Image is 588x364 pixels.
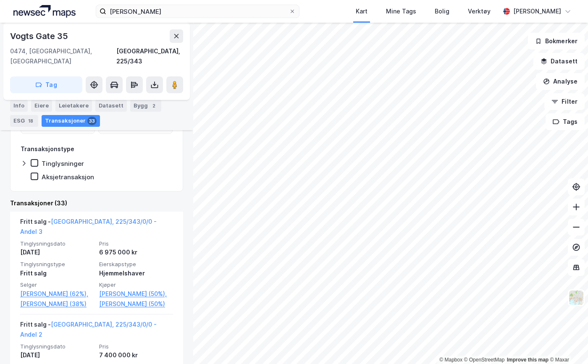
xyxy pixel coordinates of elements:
[99,281,173,288] span: Kjøper
[99,343,173,350] span: Pris
[10,76,82,93] button: Tag
[546,324,588,364] iframe: Chat Widget
[42,173,94,181] div: Aksjetransaksjon
[21,144,74,154] div: Transaksjonstype
[42,115,100,127] div: Transaksjoner
[464,357,505,363] a: OpenStreetMap
[20,281,94,288] span: Selger
[546,113,585,130] button: Tags
[26,117,35,125] div: 18
[10,100,28,112] div: Info
[386,6,416,16] div: Mine Tags
[99,240,173,247] span: Pris
[536,73,585,90] button: Analyse
[20,319,173,343] div: Fritt salg -
[439,357,462,363] a: Mapbox
[20,240,94,247] span: Tinglysningsdato
[435,6,449,16] div: Bolig
[20,350,94,360] div: [DATE]
[87,117,97,125] div: 33
[10,198,183,208] div: Transaksjoner (33)
[99,261,173,268] span: Eierskapstype
[116,46,183,66] div: [GEOGRAPHIC_DATA], 225/343
[55,100,92,112] div: Leietakere
[99,350,173,360] div: 7 400 000 kr
[513,6,561,16] div: [PERSON_NAME]
[356,6,367,16] div: Kart
[10,115,38,127] div: ESG
[20,261,94,268] span: Tinglysningstype
[42,160,84,168] div: Tinglysninger
[568,290,584,306] img: Z
[20,321,157,338] a: [GEOGRAPHIC_DATA], 225/343/0/0 - Andel 2
[20,247,94,257] div: [DATE]
[20,218,157,235] a: [GEOGRAPHIC_DATA], 225/343/0/0 - Andel 3
[20,289,94,299] a: [PERSON_NAME] (62%),
[10,46,116,66] div: 0474, [GEOGRAPHIC_DATA], [GEOGRAPHIC_DATA]
[95,100,127,112] div: Datasett
[10,29,69,43] div: Vogts Gate 35
[106,5,289,18] input: Søk på adresse, matrikkel, gårdeiere, leietakere eller personer
[13,5,76,18] img: logo.a4113a55bc3d86da70a041830d287a7e.svg
[468,6,491,16] div: Verktøy
[99,299,173,309] a: [PERSON_NAME] (50%)
[99,268,173,278] div: Hjemmelshaver
[99,247,173,257] div: 6 975 000 kr
[507,357,549,363] a: Improve this map
[544,93,585,110] button: Filter
[130,100,161,112] div: Bygg
[20,299,94,309] a: [PERSON_NAME] (38%)
[533,53,585,70] button: Datasett
[150,102,158,110] div: 2
[20,343,94,350] span: Tinglysningsdato
[99,289,173,299] a: [PERSON_NAME] (50%),
[31,100,52,112] div: Eiere
[528,33,585,50] button: Bokmerker
[20,268,94,278] div: Fritt salg
[20,217,173,240] div: Fritt salg -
